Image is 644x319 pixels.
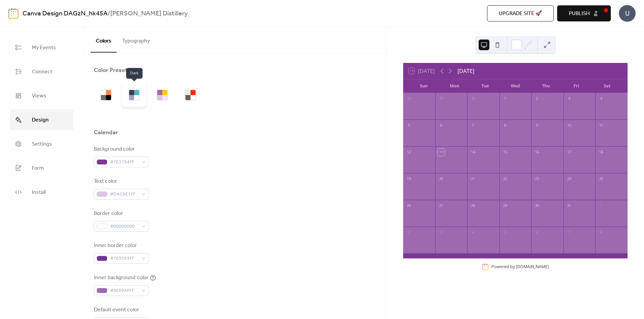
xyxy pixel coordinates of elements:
[32,187,46,198] span: Install
[94,274,149,282] div: Inner background color
[470,79,500,93] div: Tue
[32,43,56,53] span: My Events
[437,229,445,236] div: 3
[533,202,541,210] div: 30
[566,122,573,129] div: 10
[561,79,592,93] div: Fri
[439,79,470,93] div: Mon
[405,149,413,156] div: 12
[110,255,138,263] span: #703593FF
[516,264,549,269] a: [DOMAIN_NAME]
[458,67,474,75] div: [DATE]
[94,129,118,137] div: Calendar
[110,158,138,166] span: #7E3794FF
[32,91,46,101] span: Views
[437,122,445,129] div: 6
[501,95,509,102] div: 1
[500,79,531,93] div: Wed
[501,149,509,156] div: 15
[10,109,73,130] a: Design
[533,95,541,102] div: 2
[469,122,477,129] div: 7
[22,7,108,20] a: Canva Design DAGzN_hk45A
[110,223,138,231] span: #00000000
[32,139,52,150] span: Settings
[437,149,445,156] div: 13
[409,79,439,93] div: Sun
[108,7,110,20] b: /
[531,79,561,93] div: Thu
[10,158,73,178] a: Form
[469,95,477,102] div: 30
[405,202,413,210] div: 26
[469,202,477,210] div: 28
[405,229,413,236] div: 2
[117,27,155,52] button: Typography
[405,95,413,102] div: 28
[10,61,73,82] a: Connect
[437,95,445,102] div: 29
[597,122,605,129] div: 11
[597,149,605,156] div: 18
[469,229,477,236] div: 4
[405,175,413,183] div: 19
[10,37,73,58] a: My Events
[533,229,541,236] div: 6
[501,229,509,236] div: 5
[597,202,605,210] div: 1
[10,85,73,106] a: Views
[110,190,138,198] span: #DAC6E1FF
[533,122,541,129] div: 9
[566,149,573,156] div: 17
[94,210,148,218] div: Border color
[437,202,445,210] div: 27
[437,175,445,183] div: 20
[126,68,143,79] span: Dark
[569,10,590,18] span: Publish
[94,177,148,185] div: Text color
[469,175,477,183] div: 21
[94,145,148,153] div: Background color
[566,175,573,183] div: 24
[487,5,554,21] button: Upgrade site 🚀
[10,182,73,203] a: Install
[32,115,49,126] span: Design
[405,122,413,129] div: 5
[110,287,138,295] span: #9E69AFFF
[501,122,509,129] div: 8
[533,149,541,156] div: 16
[619,5,636,22] div: U
[501,175,509,183] div: 22
[32,67,52,77] span: Connect
[566,229,573,236] div: 7
[597,175,605,183] div: 25
[566,202,573,210] div: 31
[94,242,148,250] div: Inner border color
[469,149,477,156] div: 14
[557,5,611,21] button: Publish
[597,229,605,236] div: 8
[94,66,130,74] div: Color Presets
[491,264,549,269] div: Powered by
[94,306,148,314] div: Default event color
[566,95,573,102] div: 3
[499,10,542,18] span: Upgrade site 🚀
[110,7,188,20] b: [PERSON_NAME] Distillery
[91,27,117,53] button: Colors
[501,202,509,210] div: 29
[32,163,44,174] span: Form
[597,95,605,102] div: 4
[8,8,18,19] img: logo
[10,134,73,154] a: Settings
[533,175,541,183] div: 23
[592,79,622,93] div: Sat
